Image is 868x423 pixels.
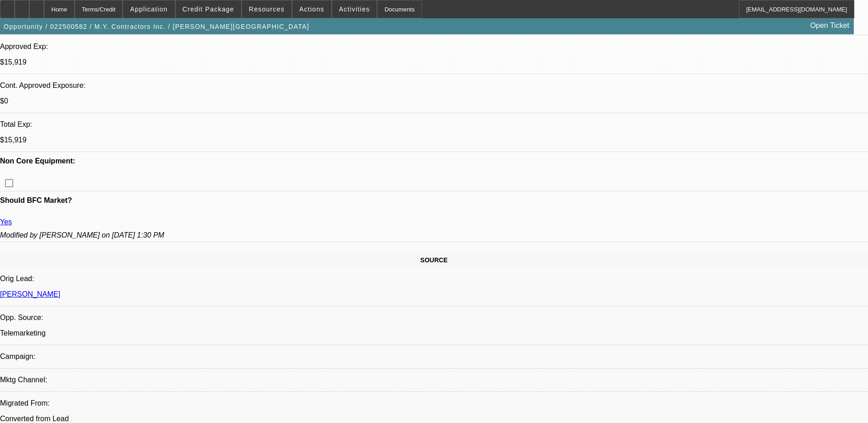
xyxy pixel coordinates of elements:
[176,0,241,18] button: Credit Package
[292,0,331,18] button: Actions
[249,5,285,13] span: Resources
[242,0,291,18] button: Resources
[4,23,309,30] span: Opportunity / 022500582 / M.Y. Contractors Inc. / [PERSON_NAME][GEOGRAPHIC_DATA]
[421,256,448,264] span: SOURCE
[299,5,324,13] span: Actions
[332,0,377,18] button: Activities
[183,5,234,13] span: Credit Package
[807,18,853,33] a: Open Ticket
[130,5,167,13] span: Application
[339,5,370,13] span: Activities
[123,0,174,18] button: Application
